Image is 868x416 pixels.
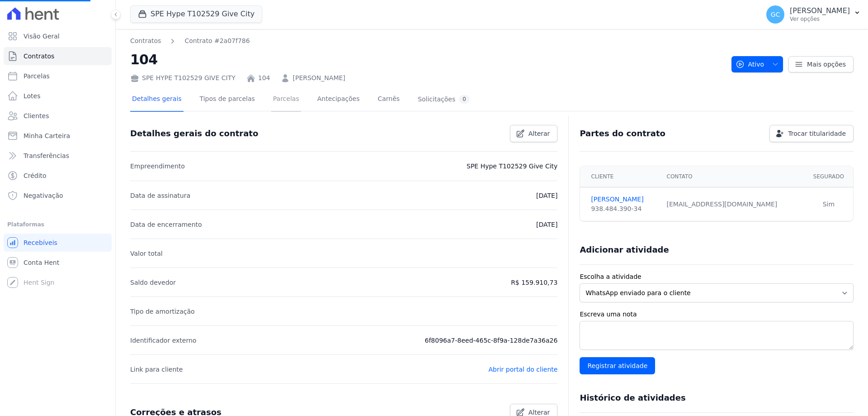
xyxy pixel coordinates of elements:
span: Clientes [24,111,49,120]
a: Contratos [130,36,161,46]
a: Abrir portal do cliente [488,366,557,373]
a: Mais opções [788,56,854,72]
div: Solicitações [418,95,470,104]
p: [DATE] [536,190,557,201]
a: Detalhes gerais [130,88,184,112]
h2: 104 [130,49,724,70]
p: Saldo devedor [130,277,176,288]
a: [PERSON_NAME] [591,195,656,204]
p: SPE Hype T102529 Give City [467,161,557,172]
a: Alterar [510,125,558,142]
div: Plataformas [7,219,108,230]
a: Tipos de parcelas [198,88,257,112]
span: GC [771,11,780,18]
p: Tipo de amortização [130,306,195,317]
a: Contrato #2a07f786 [184,36,250,46]
span: Ativo [736,56,764,72]
button: Ativo [731,56,783,72]
label: Escreva uma nota [580,310,854,319]
span: Transferências [24,151,69,160]
a: 104 [258,73,270,83]
a: Antecipações [316,88,362,112]
p: Identificador externo [130,335,196,346]
a: Contratos [4,47,112,65]
div: [EMAIL_ADDRESS][DOMAIN_NAME] [667,200,799,209]
p: Data de assinatura [130,190,190,201]
a: Crédito [4,167,112,185]
a: Lotes [4,87,112,105]
input: Registrar atividade [580,357,655,374]
span: Recebíveis [24,238,57,247]
span: Lotes [24,91,41,100]
td: Sim [804,187,853,221]
a: Visão Geral [4,27,112,45]
th: Cliente [580,166,661,187]
span: Mais opções [807,60,846,69]
a: Negativação [4,186,112,205]
a: Clientes [4,107,112,125]
span: Alterar [528,129,550,138]
span: Contratos [24,52,54,61]
a: Carnês [376,88,401,112]
nav: Breadcrumb [130,36,250,46]
a: Transferências [4,147,112,165]
p: [PERSON_NAME] [790,6,850,15]
a: Conta Hent [4,253,112,272]
p: Valor total [130,248,163,259]
a: Trocar titularidade [769,125,854,142]
a: Parcelas [271,88,301,112]
label: Escolha a atividade [580,272,854,282]
th: Segurado [804,166,853,187]
span: Parcelas [24,72,50,81]
p: R$ 159.910,73 [511,277,557,288]
p: Ver opções [790,15,850,23]
div: SPE HYPE T102529 GIVE CITY [130,73,236,83]
button: GC [PERSON_NAME] Ver opções [759,2,868,27]
p: 6f8096a7-8eed-465c-8f9a-128de7a36a26 [425,335,558,346]
button: SPE Hype T102529 Give City [130,5,262,23]
div: 0 [459,95,470,104]
span: Visão Geral [24,32,60,41]
nav: Breadcrumb [130,36,724,46]
span: Minha Carteira [24,131,70,140]
span: Conta Hent [24,258,59,267]
div: 938.484.390-34 [591,204,656,214]
a: Recebíveis [4,234,112,252]
h3: Histórico de atividades [580,392,685,403]
a: Parcelas [4,67,112,85]
p: Empreendimento [130,161,185,172]
h3: Partes do contrato [580,128,665,139]
span: Crédito [24,171,47,180]
span: Trocar titularidade [788,129,846,138]
a: Minha Carteira [4,127,112,145]
p: Link para cliente [130,364,183,375]
a: [PERSON_NAME] [292,73,345,83]
th: Contato [661,166,804,187]
p: Data de encerramento [130,219,202,230]
h3: Detalhes gerais do contrato [130,128,258,139]
span: Negativação [24,191,63,200]
p: [DATE] [536,219,557,230]
a: Solicitações0 [416,88,472,112]
h3: Adicionar atividade [580,244,669,255]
